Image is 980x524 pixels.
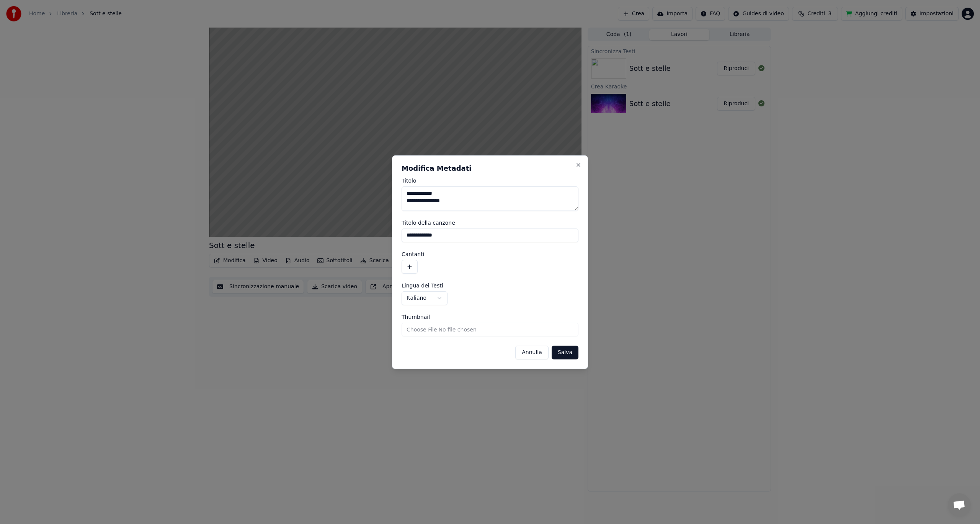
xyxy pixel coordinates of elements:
h2: Modifica Metadati [402,165,578,172]
button: Salva [552,346,578,359]
label: Titolo [402,178,578,183]
label: Cantanti [402,251,578,257]
button: Annulla [515,346,549,359]
label: Titolo della canzone [402,220,578,225]
span: Thumbnail [402,314,430,320]
span: Lingua dei Testi [402,283,443,288]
